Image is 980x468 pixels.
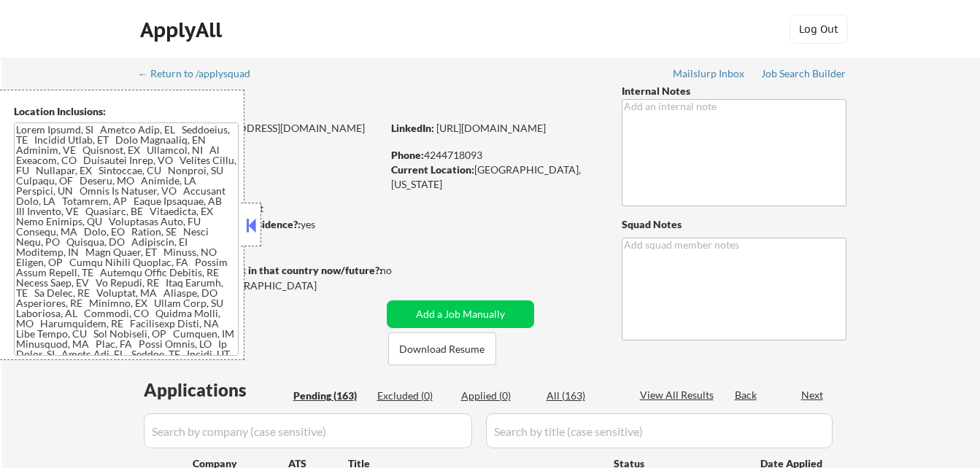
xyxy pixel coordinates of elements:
div: ← Return to /applysquad [138,69,264,79]
input: Search by title (case sensitive) [486,413,833,448]
div: ApplyAll [140,17,226,42]
a: ← Return to /applysquad [138,68,264,82]
a: [URL][DOMAIN_NAME] [436,122,546,134]
div: Location Inclusions: [14,104,239,119]
button: Download Resume [388,332,496,365]
div: 4244718093 [391,148,598,163]
a: Job Search Builder [761,68,846,82]
div: Applications [144,381,288,399]
div: View All Results [640,388,718,402]
strong: LinkedIn: [391,122,434,134]
div: [GEOGRAPHIC_DATA], [US_STATE] [391,163,598,191]
div: All (163) [547,389,620,403]
div: Excluded (0) [377,389,450,403]
div: Internal Notes [622,84,846,98]
button: Log Out [790,15,848,44]
strong: Phone: [391,149,424,161]
div: Applied (0) [461,389,534,403]
div: Yes, I am a US [DEMOGRAPHIC_DATA] [139,278,386,293]
div: Back [735,388,758,402]
strong: Current Location: [391,163,474,176]
div: Mailslurp Inbox [673,69,746,79]
div: Job Search Builder [761,69,846,79]
div: no [380,263,422,278]
div: Next [801,388,825,402]
div: Squad Notes [622,217,846,232]
a: Mailslurp Inbox [673,68,746,82]
div: Pending (163) [293,389,366,403]
button: Add a Job Manually [387,300,534,328]
input: Search by company (case sensitive) [144,413,472,448]
div: [PERSON_NAME] [139,95,439,113]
